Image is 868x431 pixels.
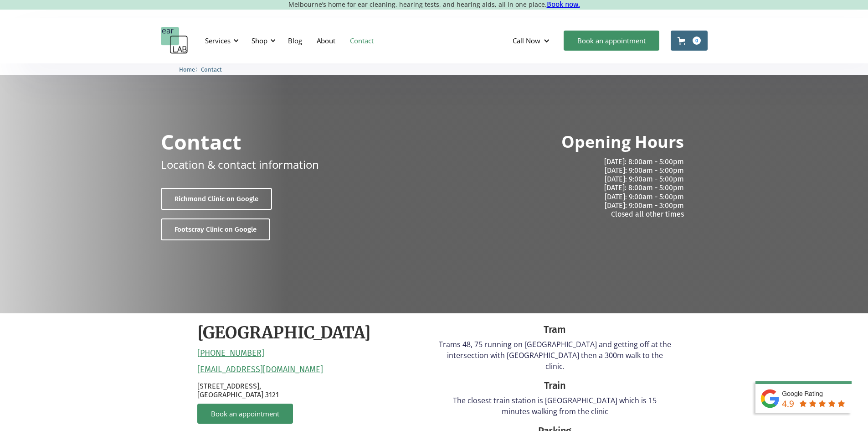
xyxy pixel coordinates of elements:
[513,36,540,45] div: Call Now
[442,157,684,218] p: [DATE]: 8:00am - 5:00pm [DATE]: 9:00am - 5:00pm [DATE]: 9:00am - 5:00pm [DATE]: 8:00am - 5:00pm [...
[161,131,241,152] h1: Contact
[161,188,272,210] a: Richmond Clinic on Google
[179,65,201,74] li: 〉
[439,322,671,337] div: Tram
[671,31,708,51] a: Open cart
[205,36,231,45] div: Services
[439,379,671,393] div: Train
[161,218,270,240] a: Footscray Clinic on Google
[179,65,195,73] a: Home
[439,395,671,417] p: The closest train station is [GEOGRAPHIC_DATA] which is 15 minutes walking from the clinic
[200,27,241,54] div: Services
[343,27,381,54] a: Contact
[561,131,684,153] h2: Opening Hours
[201,65,222,73] a: Contact
[197,404,293,424] a: Book an appointment
[201,66,222,73] span: Contact
[197,348,264,358] a: [PHONE_NUMBER]
[439,339,671,372] p: Trams 48, 75 running on [GEOGRAPHIC_DATA] and getting off at the intersection with [GEOGRAPHIC_DA...
[161,27,188,54] a: home
[505,27,559,54] div: Call Now
[252,36,267,45] div: Shop
[197,365,323,375] a: [EMAIL_ADDRESS][DOMAIN_NAME]
[564,31,659,51] a: Book an appointment
[246,27,278,54] div: Shop
[309,27,343,54] a: About
[161,156,319,172] p: Location & contact information
[281,27,309,54] a: Blog
[179,66,195,73] span: Home
[197,382,430,399] p: [STREET_ADDRESS], [GEOGRAPHIC_DATA] 3121
[693,36,701,45] div: 0
[197,322,371,344] h2: [GEOGRAPHIC_DATA]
